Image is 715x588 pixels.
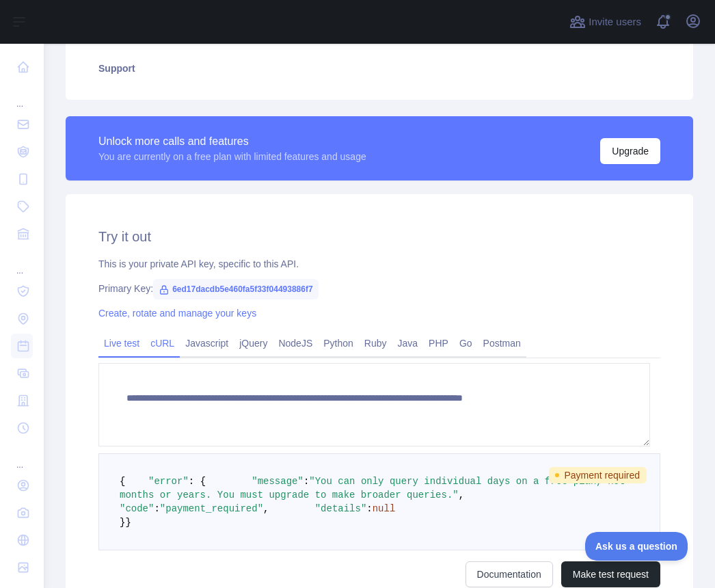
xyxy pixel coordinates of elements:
span: "details" [315,503,367,514]
a: Ruby [359,332,392,354]
span: "message" [252,476,303,487]
span: } [125,517,131,528]
span: "payment_required" [160,503,263,514]
a: NodeJS [273,332,318,354]
a: Java [392,332,424,354]
h2: Try it out [98,227,660,246]
span: , [459,490,464,500]
div: ... [11,443,33,470]
a: Create, rotate and manage your keys [98,308,256,319]
div: ... [11,82,33,109]
a: Support [82,53,677,83]
span: } [120,517,125,528]
a: Python [318,332,359,354]
a: Postman [478,332,526,354]
a: Go [454,332,478,354]
span: : { [189,476,206,487]
span: null [373,503,396,514]
iframe: Toggle Customer Support [585,532,688,561]
div: ... [11,249,33,276]
a: cURL [145,332,180,354]
span: "code" [120,503,154,514]
span: : [154,503,159,514]
a: jQuery [234,332,273,354]
span: : [303,476,309,487]
a: Live test [98,332,145,354]
div: Primary Key: [98,282,660,295]
a: Documentation [466,561,553,587]
button: Upgrade [600,138,660,164]
span: "error" [148,476,189,487]
span: 6ed17dacdb5e460fa5f33f04493886f7 [153,279,318,299]
span: { [120,476,125,487]
div: This is your private API key, specific to this API. [98,257,660,271]
span: "You can only query individual days on a free plan, not months or years. You must upgrade to make... [120,476,631,500]
span: Payment required [549,467,647,483]
span: , [263,503,269,514]
span: Invite users [589,14,641,30]
a: PHP [423,332,454,354]
span: : [366,503,372,514]
button: Make test request [561,561,660,587]
button: Invite users [567,11,644,33]
div: You are currently on a free plan with limited features and usage [98,150,366,163]
a: Javascript [180,332,234,354]
div: Unlock more calls and features [98,133,366,150]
